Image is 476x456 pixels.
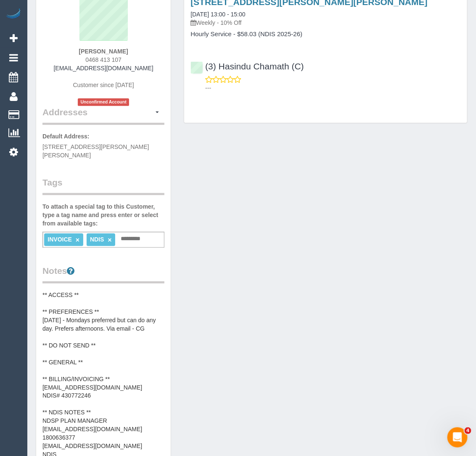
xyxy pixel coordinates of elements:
label: Default Address: [42,132,90,141]
a: × [108,236,111,244]
span: INVOICE [48,236,72,243]
legend: Notes [42,265,164,284]
span: NDIS [90,236,104,243]
a: [DATE] 13:00 - 15:00 [190,11,245,18]
span: [STREET_ADDRESS][PERSON_NAME][PERSON_NAME] [42,143,149,159]
a: [EMAIL_ADDRESS][DOMAIN_NAME] [54,65,153,72]
span: 0468 413 107 [85,56,122,63]
p: --- [205,84,461,92]
legend: Tags [42,176,164,195]
label: To attach a special tag to this Customer, type a tag name and press enter or select from availabl... [42,202,164,228]
strong: [PERSON_NAME] [79,48,128,55]
span: Customer since [DATE] [73,82,134,88]
a: (3) Hasindu Chamath (C) [190,61,304,71]
span: Unconfirmed Account [78,98,129,106]
a: × [76,236,79,244]
img: Automaid Logo [5,8,22,20]
p: Weekly - 10% Off [190,19,461,27]
span: 4 [465,427,471,434]
iframe: Intercom live chat [447,427,468,448]
h4: Hourly Service - $58.03 (NDIS 2025-26) [190,31,461,38]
